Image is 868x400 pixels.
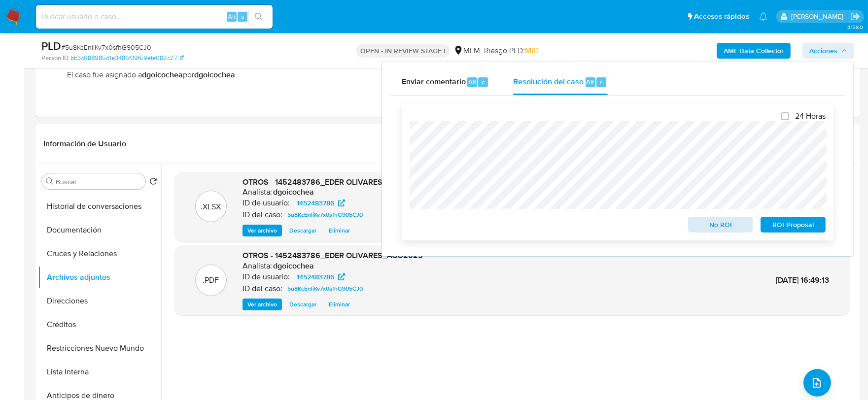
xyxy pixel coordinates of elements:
[297,197,334,209] span: 1452483786
[356,44,450,58] p: OPEN - IN REVIEW STAGE I
[587,77,594,87] span: Alt
[248,10,269,24] button: search-icon
[36,10,273,23] input: Buscar usuario o caso...
[694,11,749,22] span: Accesos rápidos
[43,139,126,149] h1: Información de Usuario
[324,225,355,236] button: Eliminar
[453,45,480,56] div: MLM
[38,289,161,313] button: Direcciones
[513,76,584,87] span: Resolución del caso
[468,77,476,87] span: Alt
[38,218,161,242] button: Documentación
[324,299,355,310] button: Eliminar
[717,43,791,59] button: AML Data Collector
[284,225,321,236] button: Descargar
[287,283,363,295] span: 5u8KcEnliKv7x0sfhG905CJ0
[41,38,61,54] b: PLD
[329,226,350,235] span: Eliminar
[67,69,836,80] span: El caso fue asignado a por
[243,250,423,261] span: OTROS - 1452483786_EDER OLIVARES_AGO2025
[803,369,831,397] button: upload-file
[142,69,183,80] b: dgoicochea
[247,300,277,309] span: Ver archivo
[56,177,141,186] input: Buscar
[38,313,161,336] button: Créditos
[809,43,837,59] span: Acciones
[802,43,854,59] button: Acciones
[776,274,829,286] span: [DATE] 16:49:13
[329,300,350,309] span: Eliminar
[847,23,863,31] span: 3.158.0
[243,198,290,208] p: ID de usuario:
[695,218,746,232] span: No ROI
[484,45,539,56] span: Riesgo PLD:
[46,177,54,185] button: Buscar
[243,210,282,220] p: ID del caso:
[243,187,272,197] p: Analista:
[402,76,466,87] span: Enviar comentario
[38,242,161,266] button: Cruces y Relaciones
[761,217,826,233] button: ROI Proposal
[243,272,290,282] p: ID de usuario:
[289,226,316,235] span: Descargar
[247,226,277,235] span: Ver archivo
[759,12,767,21] a: Notificaciones
[243,299,282,310] button: Ver archivo
[243,176,423,188] span: OTROS - 1452483786_EDER OLIVARES_AGO2025
[243,225,282,236] button: Ver archivo
[525,45,539,56] span: MID
[767,218,819,232] span: ROI Proposal
[791,12,847,21] p: dalia.goicochea@mercadolibre.com.mx
[724,43,784,59] b: AML Data Collector
[284,299,321,310] button: Descargar
[273,187,314,197] h6: dgoicochea
[850,11,861,22] a: Salir
[795,111,826,121] span: 24 Horas
[194,69,235,80] b: dgoicochea
[243,261,272,271] p: Analista:
[297,271,334,283] span: 1452483786
[228,12,236,21] span: Alt
[291,271,351,283] a: 1452483786
[203,275,219,286] p: .PDF
[243,284,282,294] p: ID del caso:
[70,54,184,63] a: bb3c688985d1e3486f39f59efe082c27
[482,77,485,87] span: c
[287,209,363,221] span: 5u8KcEnliKv7x0sfhG905CJ0
[241,12,244,21] span: s
[688,217,753,233] button: No ROI
[781,112,789,120] input: 24 Horas
[291,197,351,209] a: 1452483786
[149,177,157,188] button: Volver al orden por defecto
[38,336,161,360] button: Restricciones Nuevo Mundo
[38,360,161,384] button: Lista Interna
[201,201,221,212] p: .XLSX
[289,300,316,309] span: Descargar
[283,283,367,295] a: 5u8KcEnliKv7x0sfhG905CJ0
[600,77,602,87] span: r
[38,266,161,289] button: Archivos adjuntos
[41,54,69,63] b: Person ID
[38,195,161,218] button: Historial de conversaciones
[283,209,367,221] a: 5u8KcEnliKv7x0sfhG905CJ0
[61,42,151,52] span: # 5u8KcEnliKv7x0sfhG905CJ0
[273,261,314,271] h6: dgoicochea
